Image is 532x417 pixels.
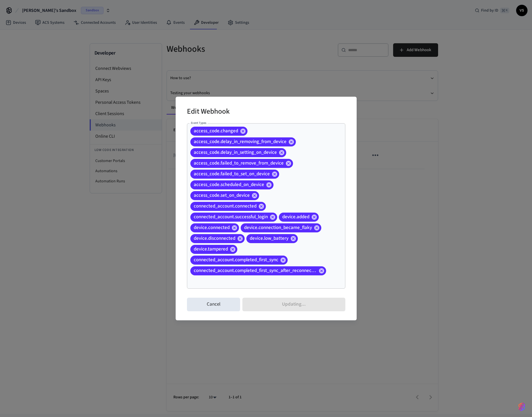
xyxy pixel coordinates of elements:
[190,245,237,254] div: device.tampered
[187,298,240,311] button: Cancel
[190,235,239,241] span: device.disconnected
[518,402,525,411] img: SeamLogoGradient.69752ec5.svg
[190,246,231,252] span: device.tampered
[190,234,245,243] div: device.disconnected
[190,223,239,232] div: device.connected
[190,180,273,189] div: access_code.scheduled_on_device
[191,121,206,125] label: Event Types
[190,128,242,134] span: access_code.changed
[246,234,298,243] div: device.low_battery
[190,193,253,198] span: access_code.set_on_device
[190,191,259,200] div: access_code.set_on_device
[190,266,326,275] div: connected_account.completed_first_sync_after_reconnection
[190,203,260,209] span: connected_account.connected
[190,150,280,155] span: access_code.delay_in_setting_on_device
[190,214,271,220] span: connected_account.successful_login
[190,137,296,146] div: access_code.delay_in_removing_from_device
[190,256,288,265] div: connected_account.completed_first_sync
[190,268,320,273] span: connected_account.completed_first_sync_after_reconnection
[190,182,268,187] span: access_code.scheduled_on_device
[190,213,277,222] div: connected_account.successful_login
[279,214,313,220] span: device.added
[190,139,290,144] span: access_code.delay_in_removing_from_device
[190,225,233,230] span: device.connected
[190,148,286,157] div: access_code.delay_in_setting_on_device
[190,159,293,168] div: access_code.failed_to_remove_from_device
[190,257,282,263] span: connected_account.completed_first_sync
[241,223,321,232] div: device.connection_became_flaky
[190,202,266,211] div: connected_account.connected
[241,225,315,230] span: device.connection_became_flaky
[190,127,247,136] div: access_code.changed
[190,170,279,179] div: access_code.failed_to_set_on_device
[190,160,287,166] span: access_code.failed_to_remove_from_device
[187,103,230,121] h2: Edit Webhook
[279,213,319,222] div: device.added
[246,235,292,241] span: device.low_battery
[190,171,273,177] span: access_code.failed_to_set_on_device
